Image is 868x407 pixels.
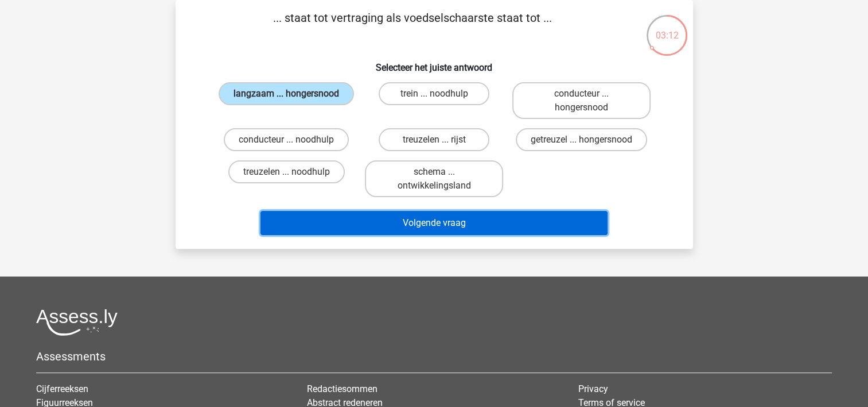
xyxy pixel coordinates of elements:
[516,128,647,151] label: getreuzel ... hongersnood
[379,128,489,151] label: treuzelen ... rijst
[36,350,832,363] h5: Assessments
[36,309,118,336] img: Assessly logo
[36,383,88,394] a: Cijferreeksen
[512,82,651,119] label: conducteur ... hongersnood
[194,9,632,44] p: ... staat tot vertraging als voedselschaarste staat tot ...
[194,53,675,73] h6: Selecteer het juiste antwoord
[219,82,354,105] label: langzaam ... hongersnood
[379,82,489,105] label: trein ... noodhulp
[365,160,503,197] label: schema ... ontwikkelingsland
[578,383,608,394] a: Privacy
[228,160,345,183] label: treuzelen ... noodhulp
[645,14,688,43] div: 03:12
[260,211,608,235] button: Volgende vraag
[224,128,349,151] label: conducteur ... noodhulp
[307,383,377,394] a: Redactiesommen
